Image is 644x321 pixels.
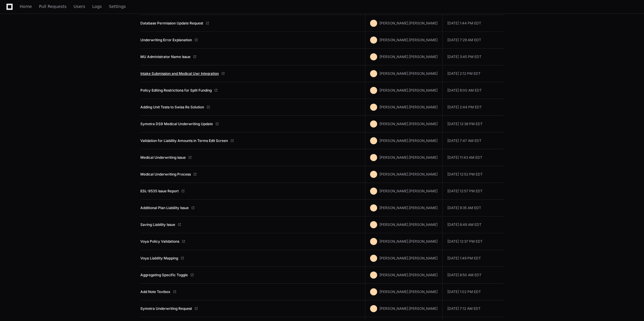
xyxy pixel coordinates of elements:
a: MU Administrator Name Issue [140,54,190,59]
a: Add Note Textbox [140,289,170,294]
a: Underwriting Error Explanation [140,38,192,42]
span: [PERSON_NAME].[PERSON_NAME] [379,222,438,227]
span: [PERSON_NAME].[PERSON_NAME] [379,71,438,76]
span: [PERSON_NAME].[PERSON_NAME] [379,21,438,25]
td: [DATE] 1:02 PM EDT [442,284,504,300]
a: Symetra DS9 Medical Underwriting Update [140,122,213,126]
a: Voya Liability Mapping [140,256,178,261]
span: [PERSON_NAME].[PERSON_NAME] [379,256,438,260]
span: [PERSON_NAME].[PERSON_NAME] [379,122,438,126]
td: [DATE] 12:38 PM EDT [442,116,504,133]
a: Validation for Liability Amounts in Terms Edit Screen [140,138,228,143]
span: [PERSON_NAME].[PERSON_NAME] [379,273,438,277]
span: [PERSON_NAME].[PERSON_NAME] [379,88,438,92]
span: [PERSON_NAME].[PERSON_NAME] [379,289,438,294]
td: [DATE] 11:43 AM EDT [442,149,504,166]
td: [DATE] 7:29 AM EDT [442,32,504,49]
td: [DATE] 1:49 PM EDT [442,250,504,267]
span: [PERSON_NAME].[PERSON_NAME] [379,105,438,109]
span: [PERSON_NAME].[PERSON_NAME] [379,239,438,244]
a: Policy Editing Restrictions for Split Funding [140,88,212,93]
a: Medical Underwriting Process [140,172,191,177]
span: Pull Requests [39,5,66,8]
span: [PERSON_NAME].[PERSON_NAME] [379,172,438,176]
span: Users [74,5,85,8]
td: [DATE] 2:12 PM EDT [442,65,504,82]
a: Additional Plan Liability Issue [140,206,189,210]
a: Intake Submission and Medical Uwr Integration [140,71,219,76]
td: [DATE] 7:12 AM EDT [442,300,504,317]
span: [PERSON_NAME].[PERSON_NAME] [379,189,438,193]
span: Logs [92,5,102,8]
td: [DATE] 7:47 AM EDT [442,133,504,149]
a: Aggregating Specific Toggle [140,273,188,277]
a: Database Permission Update Request [140,21,203,26]
a: Medical Underwriting Issue [140,155,186,160]
a: Symetra Underwriting Request [140,306,192,311]
td: [DATE] 3:45 PM EDT [442,49,504,65]
a: Saving Liability Issue [140,222,175,227]
td: [DATE] 1:44 PM EDT [442,15,504,32]
a: Voya Policy Validations [140,239,179,244]
span: Home [20,5,32,8]
span: Settings [109,5,126,8]
td: [DATE] 9:35 AM EDT [442,200,504,216]
span: [PERSON_NAME].[PERSON_NAME] [379,206,438,210]
a: Adding Unit Tests to Swiss Re Solution [140,105,204,110]
td: [DATE] 8:50 AM EDT [442,267,504,284]
span: [PERSON_NAME].[PERSON_NAME] [379,54,438,59]
a: ESL-9535 Issue Report [140,189,179,193]
td: [DATE] 8:00 AM EDT [442,82,504,99]
span: [PERSON_NAME].[PERSON_NAME] [379,138,438,143]
td: [DATE] 12:57 PM EDT [442,183,504,200]
td: [DATE] 8:48 AM EDT [442,216,504,233]
td: [DATE] 12:52 PM EDT [442,166,504,183]
td: [DATE] 12:37 PM EDT [442,233,504,250]
span: [PERSON_NAME].[PERSON_NAME] [379,306,438,311]
span: [PERSON_NAME].[PERSON_NAME] [379,155,438,160]
td: [DATE] 2:44 PM EDT [442,99,504,116]
span: [PERSON_NAME].[PERSON_NAME] [379,38,438,42]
